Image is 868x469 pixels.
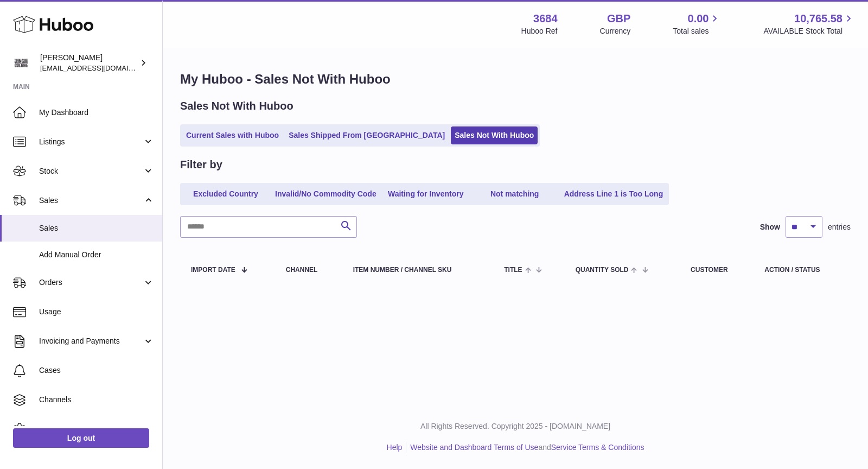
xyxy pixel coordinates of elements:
a: Sales Not With Huboo [451,126,538,144]
div: Customer [691,267,743,274]
span: Usage [39,307,154,317]
p: All Rights Reserved. Copyright 2025 - [DOMAIN_NAME] [171,421,859,432]
h1: My Huboo - Sales Not With Huboo [180,71,851,88]
a: Waiting for Inventory [382,185,469,203]
span: Stock [39,166,143,176]
span: My Dashboard [39,107,154,118]
div: Channel [286,267,331,274]
a: Current Sales with Huboo [182,126,283,144]
strong: 3684 [533,11,558,26]
span: Import date [191,267,235,274]
div: Huboo Ref [521,26,558,36]
a: Sales Shipped From [GEOGRAPHIC_DATA] [285,126,449,144]
li: and [406,442,644,453]
span: Invoicing and Payments [39,336,143,346]
span: Orders [39,277,143,288]
img: theinternationalventure@gmail.com [13,55,29,71]
span: [EMAIL_ADDRESS][DOMAIN_NAME] [40,64,159,72]
span: Settings [39,424,154,434]
a: Website and Dashboard Terms of Use [410,443,538,452]
span: Sales [39,195,143,206]
h2: Filter by [180,157,222,172]
span: Sales [39,223,154,233]
a: 10,765.58 AVAILABLE Stock Total [763,11,855,36]
a: 0.00 Total sales [673,11,721,36]
span: entries [828,222,851,232]
a: Service Terms & Conditions [551,443,644,452]
a: Log out [13,428,149,448]
a: Excluded Country [182,185,269,203]
span: 10,765.58 [794,11,843,26]
span: 0.00 [688,11,709,26]
a: Not matching [471,185,558,203]
span: Title [504,267,522,274]
a: Address Line 1 is Too Long [560,185,667,203]
h2: Sales Not With Huboo [180,99,293,113]
span: Channels [39,395,154,405]
span: AVAILABLE Stock Total [763,26,855,36]
label: Show [760,222,780,232]
div: Item Number / Channel SKU [353,267,483,274]
span: Listings [39,137,143,147]
a: Help [387,443,403,452]
span: Cases [39,365,154,376]
span: Total sales [673,26,721,36]
div: [PERSON_NAME] [40,53,138,73]
div: Action / Status [764,267,840,274]
span: Add Manual Order [39,250,154,260]
div: Currency [600,26,631,36]
span: Quantity Sold [576,267,629,274]
strong: GBP [607,11,630,26]
a: Invalid/No Commodity Code [271,185,380,203]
